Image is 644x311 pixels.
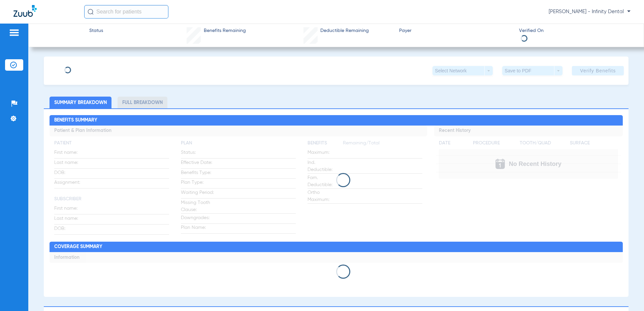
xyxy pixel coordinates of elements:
img: hamburger-icon [9,29,20,37]
span: Status [89,27,103,34]
span: Verified On [519,27,633,34]
span: Benefits Remaining [204,27,246,34]
img: Zuub Logo [13,5,37,17]
span: [PERSON_NAME] - Infinity Dental [549,8,631,15]
h2: Coverage Summary [50,242,623,252]
input: Search for patients [84,5,168,19]
img: Search Icon [88,9,94,15]
span: Deductible Remaining [320,27,369,34]
li: Summary Breakdown [50,97,111,108]
li: Full Breakdown [118,97,167,108]
span: Payer [399,27,513,34]
h2: Benefits Summary [50,115,623,126]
